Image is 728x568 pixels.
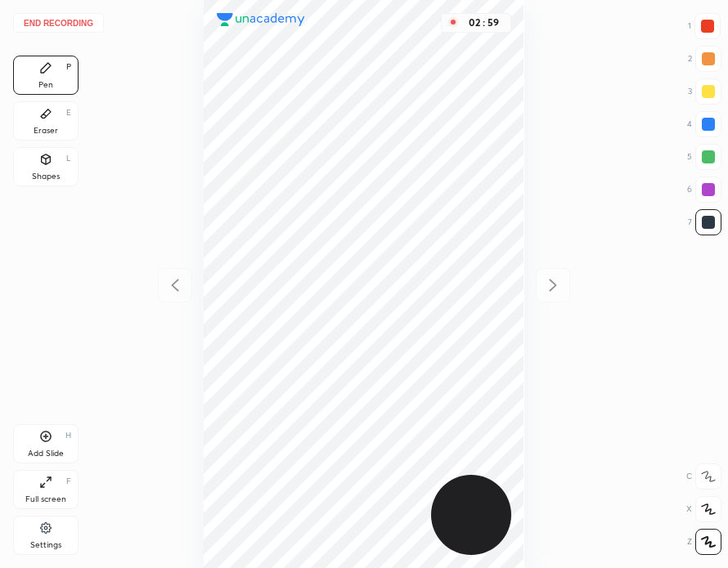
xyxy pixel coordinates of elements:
[465,17,504,29] div: 02 : 59
[686,463,721,490] div: C
[217,13,305,26] img: logo.38c385cc.svg
[13,13,104,33] button: End recording
[688,78,721,105] div: 3
[66,477,71,485] div: F
[688,46,721,72] div: 2
[32,172,60,181] div: Shapes
[687,529,721,555] div: Z
[66,63,71,71] div: P
[686,496,721,522] div: X
[687,144,721,170] div: 5
[66,109,71,117] div: E
[66,154,71,163] div: L
[25,495,66,503] div: Full screen
[687,111,721,137] div: 4
[688,13,721,39] div: 1
[38,81,53,89] div: Pen
[688,209,721,235] div: 7
[65,432,71,440] div: H
[28,449,64,458] div: Add Slide
[34,127,58,135] div: Eraser
[30,541,61,549] div: Settings
[687,177,721,203] div: 6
